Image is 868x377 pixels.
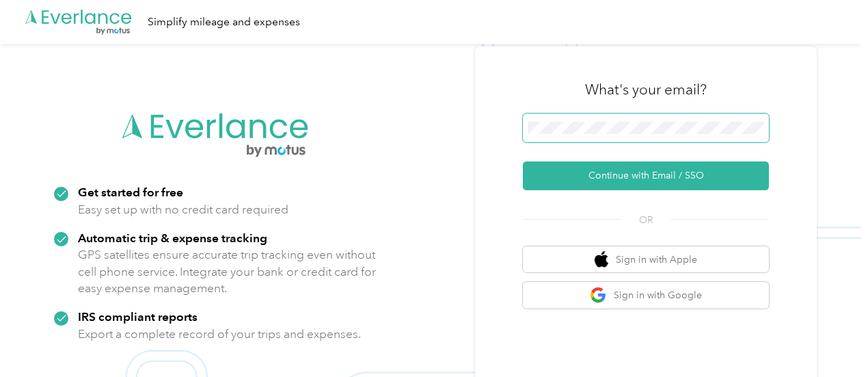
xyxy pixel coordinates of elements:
strong: Automatic trip & expense tracking [78,231,267,245]
span: OR [622,213,670,227]
button: google logoSign in with Google [523,282,769,309]
strong: Get started for free [78,185,183,199]
img: google logo [590,287,607,304]
button: Continue with Email / SSO [523,161,769,190]
h3: What's your email? [585,80,707,99]
p: GPS satellites ensure accurate trip tracking even without cell phone service. Integrate your bank... [78,246,377,297]
img: apple logo [595,251,608,268]
strong: IRS compliant reports [78,309,198,324]
p: Export a complete record of your trips and expenses. [78,326,361,343]
div: Simplify mileage and expenses [148,14,300,31]
button: apple logoSign in with Apple [523,246,769,273]
p: Easy set up with no credit card required [78,201,288,218]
